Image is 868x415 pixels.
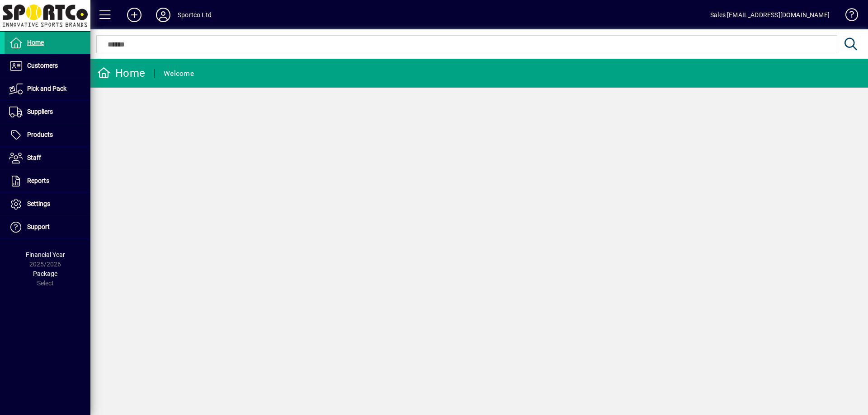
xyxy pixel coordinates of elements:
[33,270,57,277] span: Package
[710,8,830,22] div: Sales [EMAIL_ADDRESS][DOMAIN_NAME]
[97,66,145,80] div: Home
[27,131,53,138] span: Products
[5,193,90,215] a: Settings
[839,2,857,31] a: Knowledge Base
[5,78,90,100] a: Pick and Pack
[5,55,90,77] a: Customers
[27,154,41,161] span: Staff
[120,7,149,23] button: Add
[27,62,58,69] span: Customers
[5,147,90,169] a: Staff
[27,177,49,184] span: Reports
[178,8,212,22] div: Sportco Ltd
[27,85,66,92] span: Pick and Pack
[5,216,90,238] a: Support
[5,124,90,146] a: Products
[164,66,194,81] div: Welcome
[27,223,50,230] span: Support
[5,170,90,192] a: Reports
[149,7,178,23] button: Profile
[26,251,65,258] span: Financial Year
[27,200,50,207] span: Settings
[5,101,90,123] a: Suppliers
[27,39,44,46] span: Home
[27,108,53,115] span: Suppliers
